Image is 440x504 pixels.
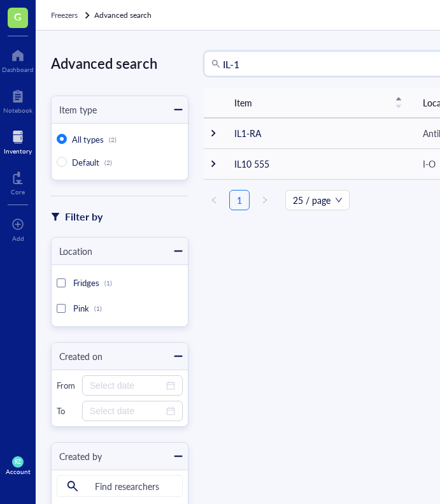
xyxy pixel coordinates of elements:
[90,378,164,392] input: Select date
[52,103,97,117] div: Item type
[224,118,413,148] td: IL1-RA
[2,66,34,73] div: Dashboard
[3,106,32,114] div: Notebook
[15,459,21,465] span: RZ
[204,190,224,210] li: Previous Page
[72,133,104,145] span: All types
[4,147,32,155] div: Inventory
[104,159,112,166] div: (2)
[2,45,34,73] a: Dashboard
[73,277,99,289] span: Fridges
[94,305,102,312] div: (1)
[52,449,102,463] div: Created by
[11,188,25,196] div: Core
[94,9,154,22] a: Advanced search
[230,191,249,210] a: 1
[261,196,269,204] span: right
[57,380,77,391] div: From
[210,196,218,204] span: left
[12,234,24,242] div: Add
[224,88,413,118] th: Item
[4,127,32,155] a: Inventory
[52,244,92,258] div: Location
[204,190,224,210] button: left
[229,190,250,210] li: 1
[234,96,387,110] span: Item
[90,404,164,418] input: Select date
[72,156,99,168] span: Default
[51,51,188,75] div: Advanced search
[255,190,275,210] button: right
[14,8,22,24] span: G
[423,157,436,171] div: I-O
[3,86,32,114] a: Notebook
[52,349,103,363] div: Created on
[57,405,77,417] div: To
[285,190,350,210] div: Page Size
[65,208,103,225] div: Filter by
[51,9,92,22] a: Freezers
[73,302,89,314] span: Pink
[11,168,25,196] a: Core
[51,10,78,20] span: Freezers
[224,148,413,179] td: IL10 555
[109,136,117,143] div: (2)
[293,191,342,210] span: 25 / page
[104,279,112,287] div: (1)
[255,190,275,210] li: Next Page
[6,468,31,475] div: Account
